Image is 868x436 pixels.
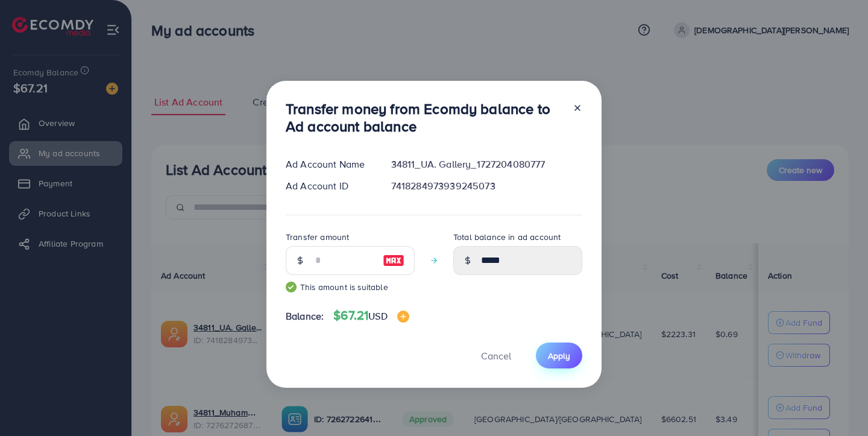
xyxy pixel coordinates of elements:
span: Balance: [286,309,324,323]
iframe: Chat [817,382,859,427]
span: Cancel [481,349,511,362]
span: Apply [548,350,570,362]
button: Cancel [466,343,526,368]
span: USD [368,309,387,323]
h4: $67.21 [333,308,409,323]
div: Ad Account ID [276,179,382,193]
small: This amount is suitable [286,281,415,293]
div: Ad Account Name [276,157,382,171]
button: Apply [536,343,582,368]
label: Transfer amount [286,231,349,243]
img: guide [286,282,297,292]
img: image [383,253,404,268]
h3: Transfer money from Ecomdy balance to Ad account balance [286,100,563,135]
img: image [397,311,409,323]
div: 34811_UA. Gallery_1727204080777 [382,157,592,171]
label: Total balance in ad account [453,231,561,243]
div: 7418284973939245073 [382,179,592,193]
